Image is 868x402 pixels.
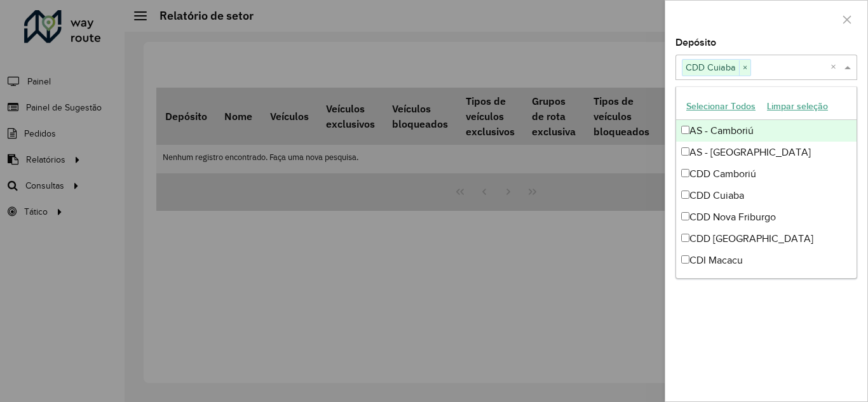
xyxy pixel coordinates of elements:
div: CDD [GEOGRAPHIC_DATA] [676,228,857,250]
div: CDD Nova Friburgo [676,206,857,228]
label: Depósito [675,35,716,50]
ng-dropdown-panel: Options list [675,86,857,279]
div: AS - [GEOGRAPHIC_DATA] [676,142,857,163]
span: CDD Cuiaba [682,60,739,75]
button: Selecionar Todos [681,97,761,116]
button: Limpar seleção [761,97,834,116]
span: Clear all [831,60,841,75]
div: CDD Camboriú [676,163,857,185]
div: AS - Camboriú [676,120,857,142]
span: × [739,60,750,76]
div: CDI Macacu [676,250,857,271]
div: CDD Cuiaba [676,185,857,206]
